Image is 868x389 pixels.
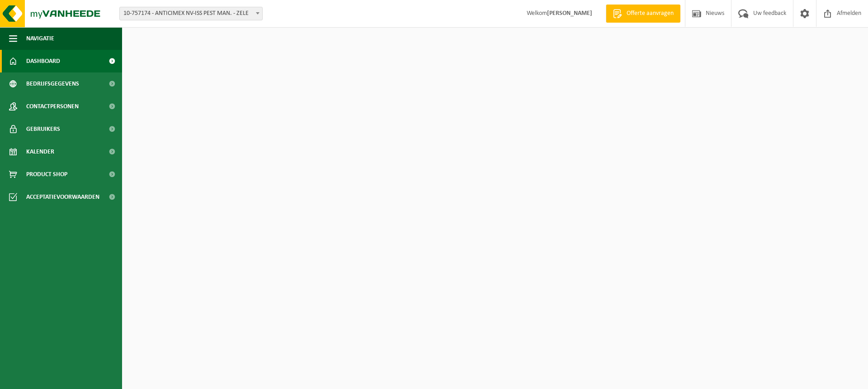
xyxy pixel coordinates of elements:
span: Gebruikers [26,118,60,140]
a: Offerte aanvragen [606,5,680,23]
span: 10-757174 - ANTICIMEX NV-ISS PEST MAN. - ZELE [120,7,262,20]
span: Bedrijfsgegevens [26,72,79,95]
span: Kalender [26,140,54,163]
span: Acceptatievoorwaarden [26,186,99,208]
span: Navigatie [26,27,54,50]
span: 10-757174 - ANTICIMEX NV-ISS PEST MAN. - ZELE [119,7,263,20]
span: Dashboard [26,50,60,72]
span: Offerte aanvragen [624,9,676,18]
span: Contactpersonen [26,95,79,118]
span: Product Shop [26,163,67,186]
strong: [PERSON_NAME] [547,10,592,17]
